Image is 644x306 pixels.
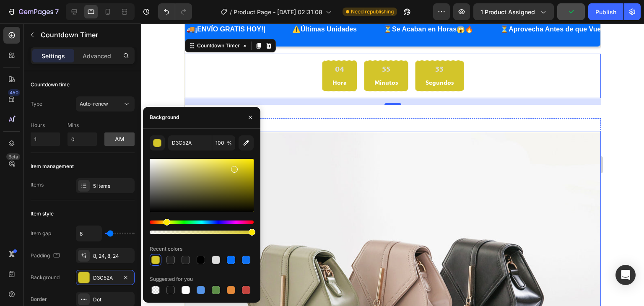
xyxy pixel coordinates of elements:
div: D3C52A [93,274,117,282]
div: Background [31,274,60,281]
button: 7 [3,3,62,20]
span: / [230,8,232,16]
span: % [227,140,232,147]
div: Beta [6,153,20,160]
div: Dot [93,296,132,303]
button: am [104,132,135,146]
div: Border [31,296,47,303]
div: Item management [31,163,74,170]
div: Hue [150,220,254,224]
div: 55 [190,41,213,50]
button: 1 product assigned [473,3,554,20]
p: Settings [42,52,65,60]
span: Auto-renew [80,101,108,107]
strong: ¡ENVÍO GRATIS HOY! [10,2,78,9]
div: 33 [241,41,269,50]
div: 450 [8,89,20,96]
p: Countdown Timer [41,30,131,40]
div: Recent colors [150,245,182,253]
div: 5 items [93,182,132,190]
div: Publish [595,8,616,16]
span: Need republishing [351,8,394,16]
div: 04 [148,41,162,50]
div: Items [31,181,44,189]
input: Eg: FFFFFF [168,135,212,150]
span: Product Page - [DATE] 02:31:08 [234,8,322,16]
input: Auto [76,226,101,241]
button: Publish [588,3,623,20]
p: Segundos [241,54,269,64]
p: Hora [148,54,162,64]
iframe: Design area [185,23,601,306]
div: Type [31,100,42,108]
p: 7 [55,7,59,17]
div: Open Intercom Messenger [615,265,636,285]
div: Countdown Timer [10,18,57,26]
div: Undo/Redo [158,3,192,20]
div: Padding [31,250,62,262]
div: 8, 24, 8, 24 [93,252,132,260]
p: Advanced [83,52,111,60]
button: Auto-renew [76,96,135,112]
strong: Últimas Unidades [116,2,172,9]
p: Hours [31,122,60,129]
p: Mins [68,122,97,129]
div: Background [150,114,179,121]
strong: Se Acaban en Horas [207,2,272,9]
div: Item gap [31,230,51,237]
div: Item style [31,210,54,218]
div: Image [2,99,20,107]
div: Suggested for you [150,275,193,283]
strong: Aprovecha Antes de que Vuelen [324,2,426,9]
span: 1 product assigned [480,8,535,16]
p: Minutos [190,54,213,64]
div: Countdown time [31,81,70,88]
